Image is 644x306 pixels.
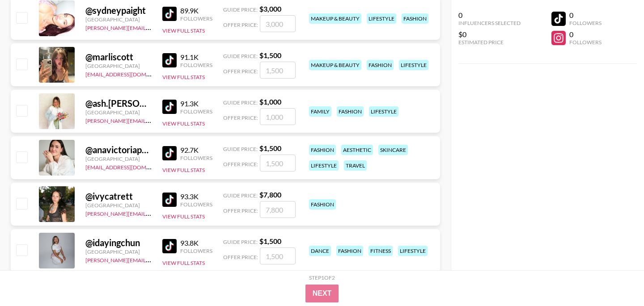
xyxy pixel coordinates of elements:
[85,191,152,202] div: @ ivycatrett
[85,237,152,248] div: @ idayingchun
[162,27,205,34] button: View Full Stats
[337,106,364,117] div: fashion
[162,213,205,220] button: View Full Stats
[223,239,258,245] span: Guide Price:
[85,98,152,109] div: @ ash.[PERSON_NAME]
[162,193,177,207] img: TikTok
[223,6,258,13] span: Guide Price:
[180,53,212,62] div: 91.1K
[569,30,602,39] div: 0
[85,16,152,23] div: [GEOGRAPHIC_DATA]
[259,97,281,106] strong: $ 1,000
[85,144,152,155] div: @ anavictoriaperez_
[260,201,296,218] input: 7,800
[259,51,281,59] strong: $ 1,500
[458,39,521,46] div: Estimated Price
[162,146,177,160] img: TikTok
[458,20,521,26] div: Influencers Selected
[85,155,152,162] div: [GEOGRAPHIC_DATA]
[309,160,339,171] div: lifestyle
[309,274,335,281] div: Step 1 of 2
[85,51,152,63] div: @ marliscott
[180,192,212,201] div: 93.3K
[180,239,212,247] div: 93.8K
[223,21,258,28] span: Offer Price:
[309,13,361,24] div: makeup & beauty
[569,11,602,20] div: 0
[180,146,212,155] div: 92.7K
[399,60,428,70] div: lifestyle
[162,120,205,127] button: View Full Stats
[85,162,175,171] a: [EMAIL_ADDRESS][DOMAIN_NAME]
[369,106,398,117] div: lifestyle
[341,145,373,155] div: aesthetic
[223,207,258,214] span: Offer Price:
[259,190,281,199] strong: $ 7,800
[260,15,296,32] input: 3,000
[402,13,428,24] div: fashion
[85,109,152,116] div: [GEOGRAPHIC_DATA]
[180,15,212,22] div: Followers
[223,146,258,152] span: Guide Price:
[458,11,521,20] div: 0
[85,116,218,124] a: [PERSON_NAME][EMAIL_ADDRESS][DOMAIN_NAME]
[85,248,152,255] div: [GEOGRAPHIC_DATA]
[162,100,177,114] img: TikTok
[180,155,212,161] div: Followers
[223,114,258,121] span: Offer Price:
[85,63,152,69] div: [GEOGRAPHIC_DATA]
[260,155,296,172] input: 1,500
[180,6,212,15] div: 89.9K
[398,246,428,256] div: lifestyle
[260,108,296,125] input: 1,000
[223,254,258,260] span: Offer Price:
[336,246,363,256] div: fashion
[223,53,258,59] span: Guide Price:
[569,20,602,26] div: Followers
[309,199,336,210] div: fashion
[260,247,296,264] input: 1,500
[180,201,212,208] div: Followers
[162,239,177,253] img: TikTok
[259,237,281,245] strong: $ 1,500
[180,108,212,115] div: Followers
[369,246,393,256] div: fitness
[85,23,218,31] a: [PERSON_NAME][EMAIL_ADDRESS][DOMAIN_NAME]
[309,145,336,155] div: fashion
[223,192,258,199] span: Guide Price:
[309,106,331,117] div: family
[367,13,396,24] div: lifestyle
[85,209,260,217] a: [PERSON_NAME][EMAIL_ADDRESS][PERSON_NAME][DOMAIN_NAME]
[180,99,212,108] div: 91.3K
[85,255,218,264] a: [PERSON_NAME][EMAIL_ADDRESS][DOMAIN_NAME]
[378,145,408,155] div: skincare
[569,39,602,46] div: Followers
[309,60,361,70] div: makeup & beauty
[260,62,296,79] input: 1,500
[162,74,205,80] button: View Full Stats
[162,260,205,266] button: View Full Stats
[259,144,281,152] strong: $ 1,500
[458,30,521,39] div: $0
[305,285,339,302] button: Next
[85,202,152,209] div: [GEOGRAPHIC_DATA]
[344,160,367,171] div: travel
[162,53,177,67] img: TikTok
[223,68,258,75] span: Offer Price:
[85,5,152,16] div: @ sydneypaight
[180,247,212,254] div: Followers
[85,69,175,78] a: [EMAIL_ADDRESS][DOMAIN_NAME]
[223,99,258,106] span: Guide Price:
[180,62,212,68] div: Followers
[162,7,177,21] img: TikTok
[309,246,331,256] div: dance
[162,167,205,173] button: View Full Stats
[367,60,394,70] div: fashion
[599,261,633,295] iframe: Drift Widget Chat Controller
[259,4,281,13] strong: $ 3,000
[223,161,258,168] span: Offer Price:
